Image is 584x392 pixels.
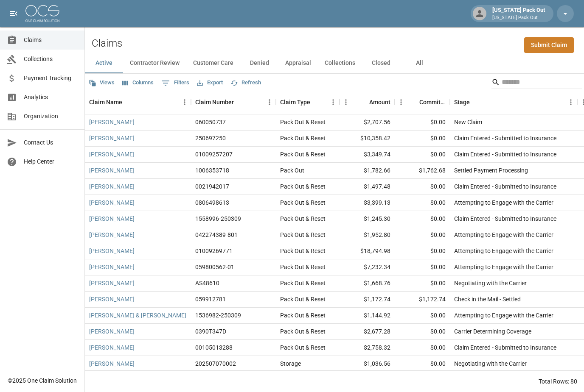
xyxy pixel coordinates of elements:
[395,275,450,292] div: $0.00
[24,36,78,44] span: Claims
[191,90,276,114] div: Claim Number
[340,195,395,211] div: $3,399.13
[454,279,527,287] div: Negotiating with the Carrier
[395,324,450,340] div: $0.00
[89,166,135,175] a: [PERSON_NAME]
[89,90,122,114] div: Claim Name
[195,343,233,352] div: 00105013288
[178,96,191,108] button: Menu
[395,114,450,131] div: $0.00
[395,90,450,114] div: Committed Amount
[159,76,191,90] button: Show filters
[195,150,233,158] div: 01009257207
[539,377,577,386] div: Total Rows: 80
[395,211,450,227] div: $0.00
[340,340,395,356] div: $2,758.32
[450,90,577,114] div: Stage
[340,131,395,147] div: $10,358.42
[24,55,78,64] span: Collections
[120,76,156,89] button: Select columns
[524,37,574,53] a: Submit Claim
[278,53,318,73] button: Appraisal
[454,182,556,191] div: Claim Entered - Submitted to Insurance
[24,112,78,121] span: Organization
[280,231,326,239] div: Pack Out & Reset
[195,327,226,336] div: 0390T347D
[89,198,135,207] a: [PERSON_NAME]
[122,96,134,108] button: Sort
[340,308,395,324] div: $1,144.92
[280,359,301,368] div: Storage
[395,163,450,179] div: $1,762.68
[395,292,450,308] div: $1,172.74
[195,118,226,126] div: 060050737
[395,195,450,211] div: $0.00
[395,356,450,372] div: $0.00
[340,114,395,131] div: $2,707.56
[280,118,326,126] div: Pack Out & Reset
[395,147,450,163] div: $0.00
[400,53,438,73] button: All
[89,343,135,352] a: [PERSON_NAME]
[89,311,186,320] a: [PERSON_NAME] & [PERSON_NAME]
[89,263,135,271] a: [PERSON_NAME]
[340,90,395,114] div: Amount
[92,37,122,50] h2: Claims
[454,231,553,239] div: Attempting to Engage with the Carrier
[276,90,340,114] div: Claim Type
[195,295,226,303] div: 059912781
[89,327,135,336] a: [PERSON_NAME]
[395,340,450,356] div: $0.00
[85,53,584,73] div: dynamic tabs
[362,53,400,73] button: Closed
[195,279,219,287] div: AS48610
[89,279,135,287] a: [PERSON_NAME]
[234,96,246,108] button: Sort
[454,214,556,223] div: Claim Entered - Submitted to Insurance
[240,53,278,73] button: Denied
[454,359,527,368] div: Negotiating with the Carrier
[454,311,553,320] div: Attempting to Engage with the Carrier
[280,166,304,175] div: Pack Out
[395,96,407,108] button: Menu
[395,131,450,147] div: $0.00
[340,96,352,108] button: Menu
[280,279,326,287] div: Pack Out & Reset
[280,150,326,158] div: Pack Out & Reset
[395,179,450,195] div: $0.00
[454,90,470,114] div: Stage
[195,76,225,89] button: Export
[89,214,135,223] a: [PERSON_NAME]
[195,247,233,255] div: 01009269771
[24,74,78,83] span: Payment Tracking
[195,214,241,223] div: 1558996-250309
[195,198,229,207] div: 0806498613
[491,75,582,91] div: Search
[195,263,234,271] div: 059800562-01
[280,214,326,223] div: Pack Out & Reset
[195,90,234,114] div: Claim Number
[454,295,521,303] div: Check in the Mail - Settled
[8,376,77,385] div: © 2025 One Claim Solution
[280,327,326,336] div: Pack Out & Reset
[470,96,482,108] button: Sort
[280,343,326,352] div: Pack Out & Reset
[419,90,446,114] div: Committed Amount
[395,259,450,275] div: $0.00
[186,53,240,73] button: Customer Care
[24,138,78,147] span: Contact Us
[340,356,395,372] div: $1,036.56
[564,96,577,108] button: Menu
[89,134,135,142] a: [PERSON_NAME]
[340,259,395,275] div: $7,232.34
[5,5,22,22] button: open drawer
[340,147,395,163] div: $3,349.74
[395,227,450,243] div: $0.00
[280,198,326,207] div: Pack Out & Reset
[195,166,229,175] div: 1006353718
[89,295,135,303] a: [PERSON_NAME]
[318,53,362,73] button: Collections
[407,96,419,108] button: Sort
[89,359,135,368] a: [PERSON_NAME]
[24,93,78,102] span: Analytics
